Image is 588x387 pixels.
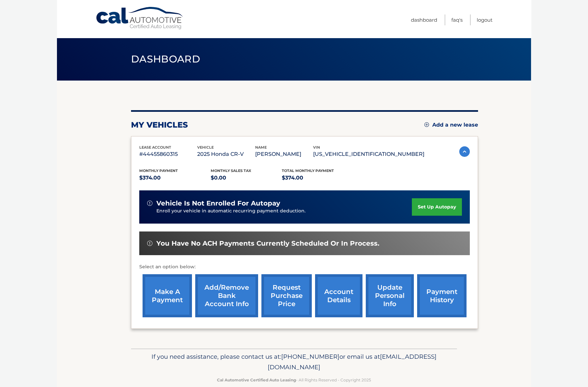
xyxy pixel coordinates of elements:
span: Monthly Payment [139,168,178,173]
a: Add/Remove bank account info [195,274,258,317]
span: You have no ACH payments currently scheduled or in process. [156,239,379,248]
span: name [255,145,267,150]
span: vehicle is not enrolled for autopay [156,199,280,207]
p: 2025 Honda CR-V [197,150,255,159]
a: Cal Automotive [95,7,184,30]
img: alert-white.svg [147,241,152,246]
img: alert-white.svg [147,201,152,206]
a: make a payment [143,274,192,317]
p: If you need assistance, please contact us at: or email us at [135,351,453,373]
p: [PERSON_NAME] [255,150,313,159]
img: accordion-active.svg [459,146,470,157]
p: Select an option below: [139,263,470,271]
span: [EMAIL_ADDRESS][DOMAIN_NAME] [268,353,437,371]
p: $374.00 [282,173,353,182]
img: add.svg [424,122,429,127]
span: Total Monthly Payment [282,168,334,173]
span: Dashboard [131,53,200,65]
a: update personal info [366,274,414,317]
p: $0.00 [211,173,282,182]
strong: Cal Automotive Certified Auto Leasing [217,377,296,382]
span: Monthly sales Tax [211,168,251,173]
a: Logout [477,14,493,25]
h2: my vehicles [131,120,188,130]
p: [US_VEHICLE_IDENTIFICATION_NUMBER] [313,150,424,159]
span: vin [313,145,320,150]
span: lease account [139,145,171,150]
p: #44455860315 [139,150,197,159]
p: - All Rights Reserved - Copyright 2025 [135,376,453,383]
a: Add a new lease [424,122,478,128]
a: account details [315,274,362,317]
p: Enroll your vehicle in automatic recurring payment deduction. [156,207,412,215]
a: FAQ's [451,14,463,25]
span: vehicle [197,145,214,150]
a: request purchase price [261,274,312,317]
a: payment history [417,274,467,317]
span: [PHONE_NUMBER] [281,353,339,360]
a: Dashboard [411,14,437,25]
p: $374.00 [139,173,211,182]
a: set up autopay [412,198,462,216]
